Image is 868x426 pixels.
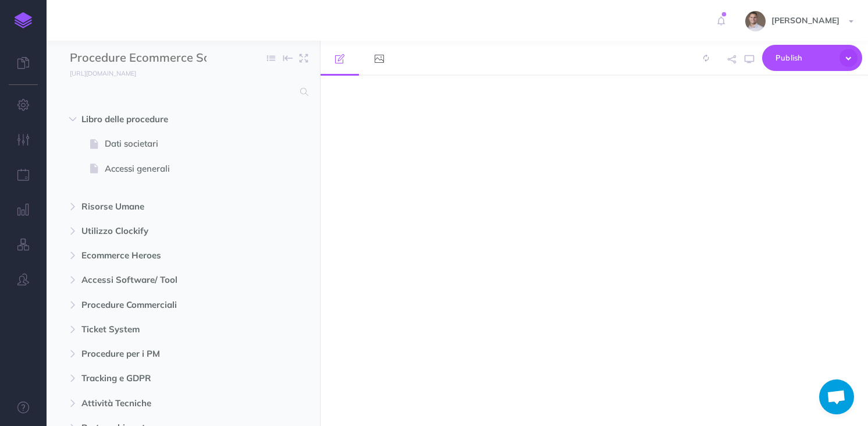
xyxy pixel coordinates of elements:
[81,224,236,238] span: Utilizzo Clockify
[81,347,236,361] span: Procedure per i PM
[81,396,236,410] span: Attività Tecniche
[105,162,250,176] span: Accessi generali
[766,15,845,26] span: [PERSON_NAME]
[81,112,236,126] span: Libro delle procedure
[15,12,32,29] img: logo-mark.svg
[105,137,250,151] span: Dati societari
[81,371,236,385] span: Tracking e GDPR
[81,248,236,262] span: Ecommerce Heroes
[81,200,236,214] span: Risorse Umane
[81,322,236,336] span: Ticket System
[81,298,236,312] span: Procedure Commerciali
[70,69,136,77] small: [URL][DOMAIN_NAME]
[775,49,834,67] span: Publish
[81,273,236,287] span: Accessi Software/ Tool
[47,67,148,79] a: [URL][DOMAIN_NAME]
[819,379,854,414] a: Aprire la chat
[745,11,766,31] img: AEZThVKanzpt9oqo7RV1g9KDuIcEOz92KAXfEMgc.jpeg
[70,49,207,67] input: Documentation Name
[70,81,293,102] input: Search
[762,45,862,71] button: Publish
